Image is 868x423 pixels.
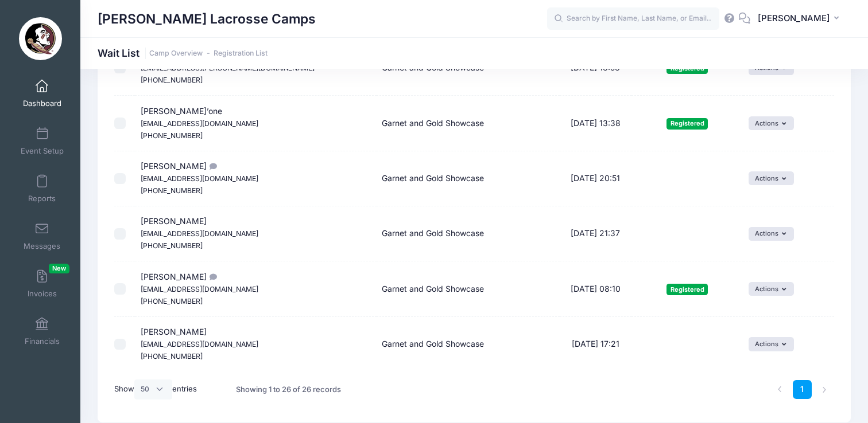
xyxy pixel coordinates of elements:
[377,96,560,151] td: Garnet and Gold Showcase
[141,340,258,348] small: [EMAIL_ADDRESS][DOMAIN_NAME]
[666,284,708,295] span: Registered
[15,311,69,351] a: Financials
[207,163,216,170] i: Looking to do both clinics for the day we need this one to do other if we can get in and thank yo...
[25,336,60,346] span: Financials
[141,352,203,361] small: [PHONE_NUMBER]
[214,49,268,58] a: Registration List
[28,194,56,203] span: Reports
[141,297,203,305] small: [PHONE_NUMBER]
[141,106,258,140] span: [PERSON_NAME]’one
[141,161,258,195] span: [PERSON_NAME]
[19,17,62,60] img: Sara Tisdale Lacrosse Camps
[15,73,69,113] a: Dashboard
[749,337,794,351] button: Actions
[750,6,851,32] button: [PERSON_NAME]
[749,116,794,130] button: Actions
[758,12,830,25] span: [PERSON_NAME]
[114,379,197,399] label: Show entries
[141,285,258,293] small: [EMAIL_ADDRESS][DOMAIN_NAME]
[21,146,64,156] span: Event Setup
[377,317,560,371] td: Garnet and Gold Showcase
[15,264,69,304] a: InvoicesNew
[98,47,268,59] h1: Wait List
[149,49,203,58] a: Camp Overview
[141,272,258,305] span: [PERSON_NAME]
[749,282,794,296] button: Actions
[560,96,631,151] td: [DATE] 13:38
[377,206,560,261] td: Garnet and Gold Showcase
[377,151,560,206] td: Garnet and Gold Showcase
[141,174,258,183] small: [EMAIL_ADDRESS][DOMAIN_NAME]
[793,380,812,399] a: 1
[547,7,719,30] input: Search by First Name, Last Name, or Email...
[560,151,631,206] td: [DATE] 20:51
[134,379,172,399] select: Showentries
[666,118,708,129] span: Registered
[141,229,258,238] small: [EMAIL_ADDRESS][DOMAIN_NAME]
[98,6,316,32] h1: [PERSON_NAME] Lacrosse Camps
[141,327,258,361] span: [PERSON_NAME]
[23,99,61,108] span: Dashboard
[207,273,216,281] i: We were trying to work out flights before we registered and now we see there is a waitlist. Avery...
[24,241,60,251] span: Messages
[141,186,203,195] small: [PHONE_NUMBER]
[141,241,203,250] small: [PHONE_NUMBER]
[141,76,203,84] small: [PHONE_NUMBER]
[560,261,631,316] td: [DATE] 08:10
[749,171,794,185] button: Actions
[377,261,560,316] td: Garnet and Gold Showcase
[236,377,341,403] div: Showing 1 to 26 of 26 records
[28,289,57,299] span: Invoices
[749,227,794,241] button: Actions
[15,216,69,256] a: Messages
[141,119,258,128] small: [EMAIL_ADDRESS][DOMAIN_NAME]
[15,121,69,161] a: Event Setup
[560,206,631,261] td: [DATE] 21:37
[15,169,69,209] a: Reports
[141,131,203,140] small: [PHONE_NUMBER]
[560,317,631,371] td: [DATE] 17:21
[49,264,69,273] span: New
[141,216,258,250] span: [PERSON_NAME]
